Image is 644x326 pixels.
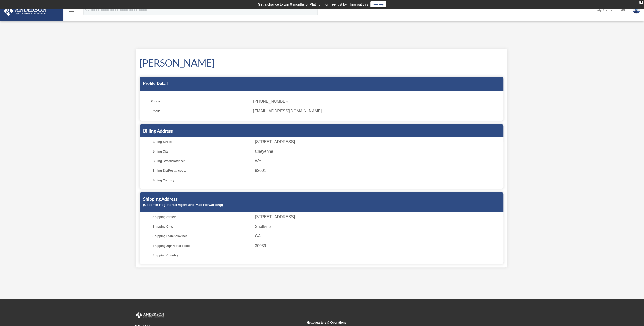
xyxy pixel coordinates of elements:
[152,148,251,155] span: Billing City:
[255,148,501,155] span: Cheyenne
[152,233,251,240] span: Shipping State/Province:
[143,203,223,207] small: (Used for Registered Agent and Mail Forwarding)
[255,158,501,165] span: WY
[255,233,501,240] span: GA
[255,242,501,249] span: 30039
[152,167,251,174] span: Billing Zip/Postal code:
[152,138,251,145] span: Billing Street:
[255,223,501,230] span: Snellville
[255,138,501,145] span: [STREET_ADDRESS]
[140,56,503,70] h1: [PERSON_NAME]
[253,107,500,115] span: [EMAIL_ADDRESS][DOMAIN_NAME]
[152,177,251,184] span: Billing Country:
[152,158,251,165] span: Billing State/Province:
[68,9,74,13] a: menu
[152,242,251,249] span: Shipping Zip/Postal code:
[135,312,165,318] img: Anderson Advisors Platinum Portal
[258,1,368,7] div: Get a chance to win 6 months of Platinum for free just by filling out this
[151,98,249,105] span: Phone:
[140,77,503,91] div: Profile Detail
[633,6,640,14] img: User Pic
[639,1,643,4] div: close
[253,98,500,105] span: [PHONE_NUMBER]
[255,213,501,221] span: [STREET_ADDRESS]
[370,1,386,7] a: survey
[85,7,90,12] i: search
[255,167,501,174] span: 82001
[143,128,500,134] h5: Billing Address
[152,223,251,230] span: Shipping City:
[143,196,500,202] h5: Shipping Address
[68,7,74,13] i: menu
[151,107,249,115] span: Email:
[307,320,476,325] small: Headquarters & Operations
[152,252,251,259] span: Shipping Country:
[2,6,48,16] img: Anderson Advisors Platinum Portal
[152,213,251,221] span: Shipping Street:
